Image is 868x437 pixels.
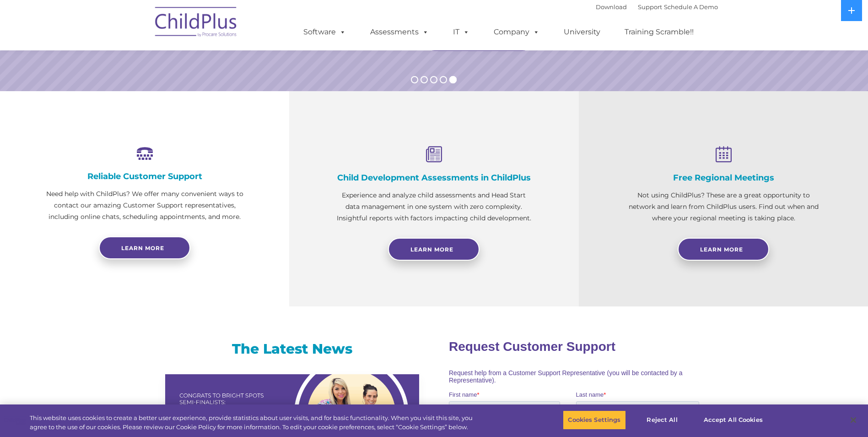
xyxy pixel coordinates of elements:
p: Experience and analyze child assessments and Head Start data management in one system with zero c... [335,190,533,224]
font: | [596,3,718,11]
a: IT [444,23,479,41]
p: Need help with ChildPlus? We offer many convenient ways to contact our amazing Customer Support r... [46,188,243,223]
a: Learn more [99,236,190,259]
span: Phone number [127,98,166,105]
a: Schedule A Demo [664,3,718,11]
h4: Free Regional Meetings [625,173,822,183]
a: Assessments [361,23,438,41]
a: Company [485,23,549,41]
span: Learn more [121,245,164,251]
img: ChildPlus by Procare Solutions [151,0,242,46]
button: Close [843,410,863,430]
a: Learn More [678,238,769,261]
a: Training Scramble!! [615,23,703,41]
button: Reject All [634,410,691,430]
div: This website uses cookies to create a better user experience, provide statistics about user visit... [30,414,477,432]
a: Download [596,3,627,11]
a: University [555,23,609,41]
span: Learn More [700,246,743,253]
button: Accept All Cookies [699,410,768,430]
h4: Reliable Customer Support [46,171,243,181]
h3: The Latest News [165,340,419,358]
h4: Child Development Assessments in ChildPlus [335,173,533,183]
span: Learn More [410,246,453,253]
a: Support [638,3,662,11]
button: Cookies Settings [563,410,625,430]
a: Learn More [388,238,480,261]
a: Software [294,23,355,41]
span: Last name [127,60,155,67]
p: Not using ChildPlus? These are a great opportunity to network and learn from ChildPlus users. Fin... [625,190,822,224]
